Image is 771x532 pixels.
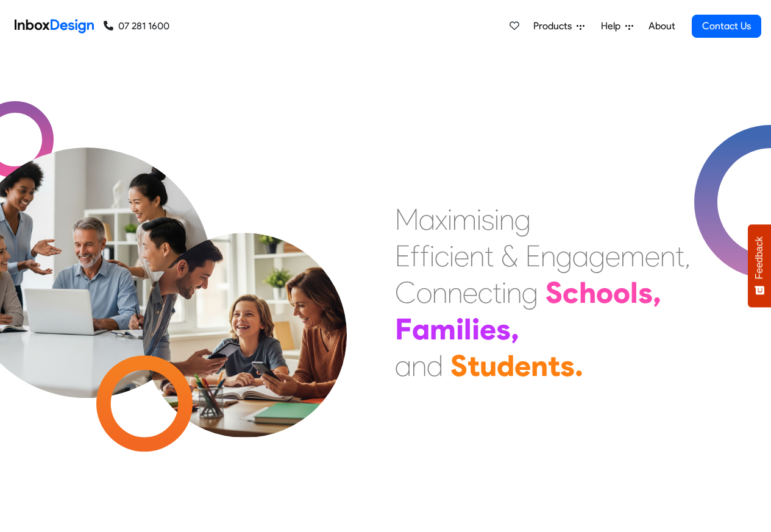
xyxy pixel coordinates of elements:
div: d [427,347,443,384]
div: i [447,201,452,238]
div: f [420,238,430,274]
div: e [514,347,531,384]
div: t [675,238,684,274]
div: u [480,347,497,384]
div: i [477,201,481,238]
div: i [502,274,506,311]
div: x [435,201,447,238]
div: n [469,238,485,274]
div: i [449,238,454,274]
div: g [514,201,531,238]
div: c [563,274,579,311]
a: Help [596,14,638,38]
span: Help [601,19,625,34]
div: i [494,201,499,238]
span: Feedback [754,236,765,279]
div: S [545,274,563,311]
span: Products [533,19,577,34]
div: g [556,238,572,274]
div: , [684,238,691,274]
div: i [430,238,435,274]
div: i [472,311,480,347]
div: , [511,311,519,347]
div: n [506,274,522,311]
div: n [411,347,427,384]
div: S [450,347,467,384]
div: t [467,347,480,384]
button: Feedback - Show survey [748,224,771,307]
div: o [596,274,613,311]
div: h [579,274,596,311]
div: m [452,201,477,238]
div: n [499,201,514,238]
div: n [447,274,463,311]
div: . [575,347,583,384]
div: m [620,238,645,274]
div: C [395,274,416,311]
div: , [653,274,661,311]
div: o [416,274,432,311]
div: i [456,311,464,347]
div: s [481,201,494,238]
div: n [660,238,675,274]
div: g [589,238,605,274]
div: e [645,238,660,274]
div: Maximising Efficient & Engagement, Connecting Schools, Families, and Students. [395,201,691,384]
div: t [492,274,502,311]
div: e [605,238,620,274]
img: parents_with_child.png [117,182,372,438]
a: Products [528,14,589,38]
div: c [478,274,492,311]
div: t [548,347,560,384]
div: a [572,238,589,274]
div: n [541,238,556,274]
div: e [480,311,496,347]
div: l [630,274,638,311]
div: a [419,201,435,238]
a: 07 281 1600 [104,19,169,34]
div: e [463,274,478,311]
div: f [410,238,420,274]
div: M [395,201,419,238]
div: e [454,238,469,274]
div: s [638,274,653,311]
div: E [395,238,410,274]
div: t [485,238,494,274]
div: & [501,238,518,274]
div: a [395,347,411,384]
div: s [560,347,575,384]
div: n [432,274,447,311]
div: s [496,311,511,347]
a: Contact Us [692,15,761,38]
div: d [497,347,514,384]
div: E [525,238,541,274]
div: m [430,311,456,347]
div: a [412,311,430,347]
div: n [531,347,548,384]
div: c [435,238,449,274]
a: About [645,14,678,38]
div: o [613,274,630,311]
div: l [464,311,472,347]
div: g [522,274,538,311]
div: F [395,311,412,347]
